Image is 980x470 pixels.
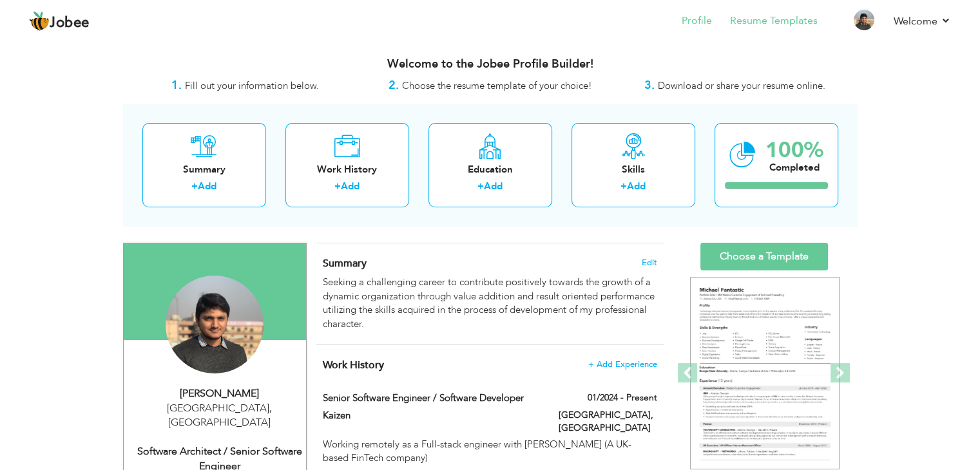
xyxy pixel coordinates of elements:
[323,409,539,422] label: Kaizen
[123,58,858,71] h3: Welcome to the Jobee Profile Builder!
[296,163,399,176] div: Work History
[588,360,657,369] span: + Add Experience
[341,180,360,193] a: Add
[323,256,367,270] span: Summary
[191,180,198,193] label: +
[658,79,825,92] span: Download or share your resume online.
[323,276,657,331] div: Seeking a challenging career to contribute positively towards the growth of a dynamic organizatio...
[730,14,818,28] a: Resume Templates
[477,180,484,193] label: +
[133,386,306,401] div: [PERSON_NAME]
[323,391,539,405] label: Senior Software Engineer / Software Developer
[582,163,685,176] div: Skills
[185,79,319,92] span: Fill out your information below.
[133,401,306,431] div: [GEOGRAPHIC_DATA] [GEOGRAPHIC_DATA]
[334,180,341,193] label: +
[765,161,823,174] div: Completed
[620,180,627,193] label: +
[765,140,823,161] div: 100%
[559,409,657,435] label: [GEOGRAPHIC_DATA], [GEOGRAPHIC_DATA]
[894,14,951,29] a: Welcome
[166,276,264,373] img: Muhammad Inaam Munir
[588,391,657,404] label: 01/2024 - Present
[323,438,657,465] div: Working remotely as a Full-stack engineer with [PERSON_NAME] (A UK-based FinTech company)
[269,401,272,415] span: ,
[323,359,657,371] h4: This helps to show the companies you have worked for.
[682,14,712,28] a: Profile
[402,79,592,92] span: Choose the resume template of your choice!
[644,77,655,93] strong: 3.
[29,11,50,32] img: jobee.io
[627,180,646,193] a: Add
[323,257,657,270] h4: Adding a summary is a quick and easy way to highlight your experience and interests.
[854,10,874,30] img: Profile Img
[323,358,384,372] span: Work History
[484,180,503,193] a: Add
[171,77,182,93] strong: 1.
[29,11,90,32] a: Jobee
[153,163,256,176] div: Summary
[642,258,657,267] span: Edit
[389,77,399,93] strong: 2.
[439,163,542,176] div: Education
[198,180,216,193] a: Add
[700,243,828,270] a: Choose a Template
[50,16,90,30] span: Jobee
